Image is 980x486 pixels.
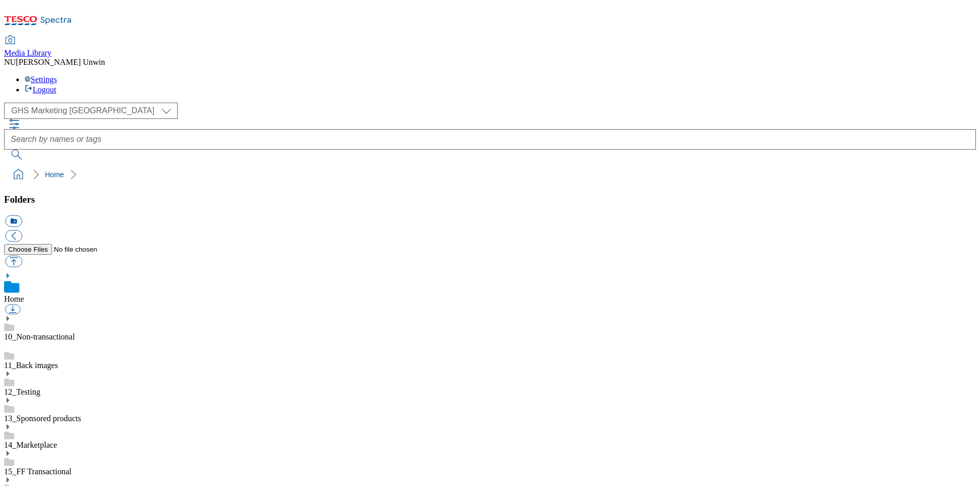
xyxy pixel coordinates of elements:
a: Settings [24,75,57,84]
a: 13_Sponsored products [4,414,81,423]
a: 12_Testing [4,387,40,396]
a: 10_Non-transactional [4,332,75,341]
a: 15_FF Transactional [4,467,71,476]
input: Search by names or tags [4,129,976,150]
span: [PERSON_NAME] Unwin [16,58,105,66]
a: 11_Back images [4,361,58,370]
a: home [10,166,27,183]
nav: breadcrumb [4,165,976,184]
span: Media Library [4,48,52,57]
a: 14_Marketplace [4,441,57,449]
a: Home [45,171,64,179]
span: NU [4,58,16,66]
a: Logout [24,85,56,94]
a: Home [4,295,24,303]
a: Media Library [4,36,52,58]
h3: Folders [4,194,976,205]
